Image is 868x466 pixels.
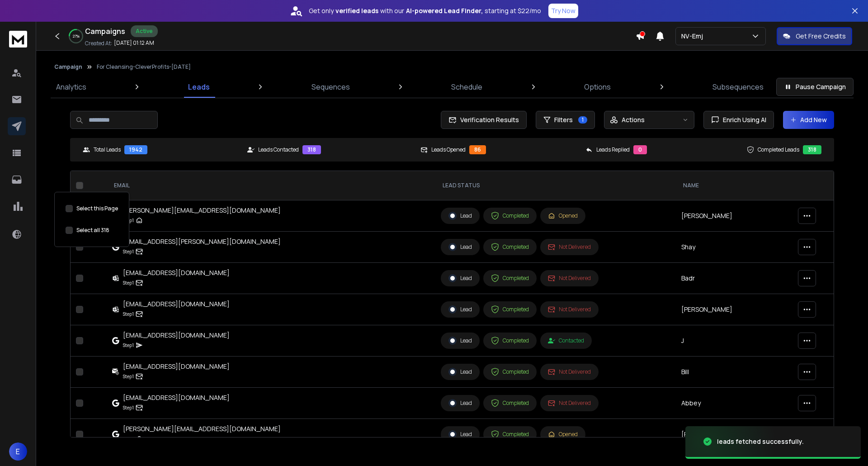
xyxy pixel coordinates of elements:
p: Step 1 [123,247,134,256]
button: Filters1 [536,111,595,129]
div: Lead [448,243,472,251]
button: Pause Campaign [776,78,854,96]
div: Lead [448,337,472,345]
p: Actions [622,115,645,124]
a: Leads [183,76,215,98]
td: [PERSON_NAME] [676,200,793,232]
img: logo [9,31,27,48]
label: Select all 318 [76,227,109,234]
th: EMAIL [107,171,435,200]
td: [PERSON_NAME] [676,419,793,450]
td: Abbey [676,388,793,419]
div: 0 [633,145,647,154]
div: Completed [491,212,529,220]
p: [DATE] 01:12 AM [114,39,154,47]
span: Enrich Using AI [719,115,766,124]
p: Leads [188,81,210,92]
div: leads fetched successfully. [717,437,804,446]
a: Subsequences [707,76,769,98]
p: Options [584,81,611,92]
p: Schedule [451,81,482,92]
p: Total Leads [94,146,121,153]
p: Step 1 [123,278,134,287]
p: Step 1 [123,434,134,443]
p: Try Now [551,6,576,15]
div: Lead [448,305,472,314]
div: Lead [448,399,472,407]
div: Opened [548,212,578,219]
td: [PERSON_NAME] [676,294,793,325]
div: [EMAIL_ADDRESS][PERSON_NAME][DOMAIN_NAME] [123,237,281,246]
div: 318 [803,145,821,154]
div: 86 [469,145,486,154]
strong: AI-powered Lead Finder, [406,6,483,15]
p: Get Free Credits [796,32,846,41]
td: Badr [676,263,793,294]
div: Completed [491,337,529,345]
div: Contacted [548,337,584,344]
div: Active [131,25,158,37]
p: Step 1 [123,309,134,319]
div: Not Delivered [548,399,591,407]
button: Enrich Using AI [703,111,774,129]
p: Completed Leads [758,146,799,153]
th: NAME [676,171,793,200]
td: Bill [676,357,793,388]
p: Subsequences [712,81,764,92]
div: [EMAIL_ADDRESS][DOMAIN_NAME] [123,393,230,402]
th: LEAD STATUS [435,171,676,200]
p: Leads Replied [596,146,630,153]
div: Opened [548,431,578,438]
button: Add New [783,111,834,129]
p: Created At: [85,40,112,47]
div: Lead [448,430,472,438]
a: Options [579,76,616,98]
div: Not Delivered [548,368,591,376]
h1: Campaigns [85,26,125,37]
div: Not Delivered [548,275,591,282]
span: Verification Results [457,115,519,124]
div: Not Delivered [548,243,591,251]
div: Completed [491,399,529,407]
div: Not Delivered [548,306,591,313]
p: Sequences [311,81,350,92]
button: E [9,442,27,461]
button: Campaign [54,63,82,71]
td: J [676,325,793,357]
div: Completed [491,274,529,282]
p: 27 % [73,33,80,39]
div: [EMAIL_ADDRESS][DOMAIN_NAME] [123,362,230,371]
button: Verification Results [441,111,527,129]
p: Step 1 [123,403,134,412]
a: Schedule [446,76,488,98]
div: [EMAIL_ADDRESS][DOMAIN_NAME] [123,268,230,277]
a: Analytics [51,76,92,98]
button: Try Now [548,4,578,18]
div: 1942 [124,145,147,154]
div: Lead [448,274,472,282]
p: Leads Opened [431,146,466,153]
div: [PERSON_NAME][EMAIL_ADDRESS][DOMAIN_NAME] [123,424,281,433]
p: NV-Emj [681,32,707,41]
a: Sequences [306,76,355,98]
div: [PERSON_NAME][EMAIL_ADDRESS][DOMAIN_NAME] [123,206,281,215]
span: 1 [578,116,587,124]
button: Get Free Credits [777,27,852,45]
div: Lead [448,368,472,376]
p: Leads Contacted [258,146,299,153]
div: Completed [491,430,529,438]
div: [EMAIL_ADDRESS][DOMAIN_NAME] [123,300,230,309]
td: Shay [676,232,793,263]
div: Completed [491,305,529,314]
div: 318 [302,145,321,154]
strong: verified leads [335,6,378,15]
label: Select this Page [76,205,118,212]
span: Filters [554,115,573,124]
p: Get only with our starting at $22/mo [309,6,541,15]
p: Step 1 [123,341,134,350]
div: Completed [491,368,529,376]
div: Lead [448,212,472,220]
div: [EMAIL_ADDRESS][DOMAIN_NAME] [123,331,230,340]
